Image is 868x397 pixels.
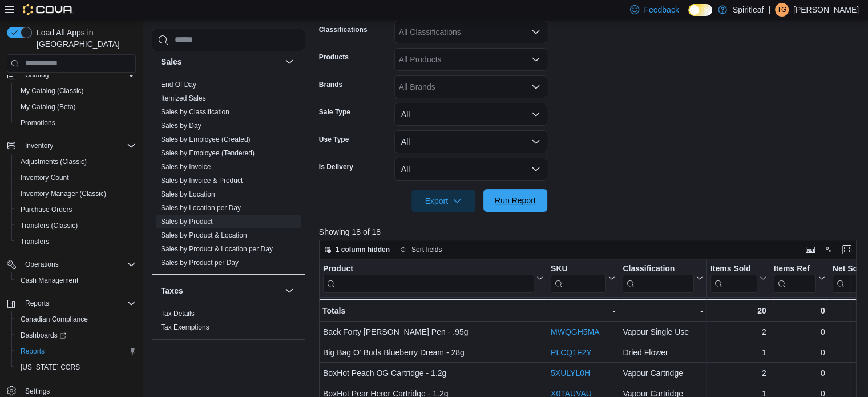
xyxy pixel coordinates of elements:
[161,176,243,185] span: Sales by Invoice & Product
[21,86,84,95] span: My Catalog (Classic)
[323,263,534,274] div: Product
[161,177,243,185] a: Sales by Invoice & Product
[495,195,536,206] span: Run Report
[161,149,255,158] span: Sales by Employee (Tendered)
[11,154,140,170] button: Adjustments (Classic)
[11,83,140,99] button: My Catalog (Classic)
[531,55,540,64] button: Open list of options
[161,121,201,130] span: Sales by Day
[16,84,88,98] a: My Catalog (Classic)
[418,190,469,212] span: Export
[25,387,50,396] span: Settings
[483,189,547,212] button: Run Report
[2,138,140,154] button: Inventory
[11,359,140,375] button: [US_STATE] CCRS
[323,325,543,339] div: Back Forty [PERSON_NAME] Pen - .95g
[21,68,136,82] span: Catalog
[161,231,247,239] a: Sales by Product & Location
[161,218,213,226] a: Sales by Product
[623,263,694,292] div: Classification
[16,312,92,326] a: Canadian Compliance
[152,78,305,274] div: Sales
[319,25,368,34] label: Classifications
[16,274,83,287] a: Cash Management
[16,328,136,342] span: Dashboards
[161,285,280,296] button: Taxes
[551,304,615,318] div: -
[161,190,215,199] span: Sales by Location
[21,68,53,82] button: Catalog
[11,311,140,327] button: Canadian Compliance
[16,100,136,114] span: My Catalog (Beta)
[161,285,183,296] h3: Taxes
[394,158,547,181] button: All
[2,256,140,272] button: Operations
[161,56,182,67] h3: Sales
[16,344,136,358] span: Reports
[21,189,106,198] span: Inventory Manager (Classic)
[11,115,140,131] button: Promotions
[152,307,305,339] div: Taxes
[551,263,606,292] div: SKU URL
[16,344,49,358] a: Reports
[16,155,91,169] a: Adjustments (Classic)
[11,218,140,234] button: Transfers (Classic)
[21,173,69,182] span: Inventory Count
[623,346,703,359] div: Dried Flower
[16,274,136,287] span: Cash Management
[320,243,394,256] button: 1 column hidden
[16,203,136,216] span: Purchase Orders
[25,70,49,79] span: Catalog
[21,276,78,285] span: Cash Management
[161,107,229,117] span: Sales by Classification
[319,162,353,171] label: Is Delivery
[16,187,136,200] span: Inventory Manager (Classic)
[840,243,854,256] button: Enter fullscreen
[16,187,111,200] a: Inventory Manager (Classic)
[21,102,76,111] span: My Catalog (Beta)
[21,139,58,153] button: Inventory
[21,237,49,246] span: Transfers
[777,3,787,17] span: TG
[161,258,239,267] span: Sales by Product per Day
[25,141,53,150] span: Inventory
[323,263,534,292] div: Product
[21,296,136,310] span: Reports
[319,80,342,89] label: Brands
[16,219,82,232] a: Transfers (Classic)
[32,27,136,50] span: Load All Apps in [GEOGRAPHIC_DATA]
[411,190,475,212] button: Export
[710,263,757,292] div: Items Sold
[16,116,136,130] span: Promotions
[21,118,55,127] span: Promotions
[733,3,764,17] p: Spiritleaf
[161,135,251,143] a: Sales by Employee (Created)
[710,346,766,359] div: 1
[551,263,606,274] div: SKU
[793,3,859,17] p: [PERSON_NAME]
[323,346,543,359] div: Big Bag O' Buds Blueberry Dream - 28g
[775,3,789,17] div: Torie G
[531,27,540,37] button: Open list of options
[323,263,543,292] button: Product
[551,348,592,357] a: PLCQ1F2Y
[11,170,140,186] button: Inventory Count
[161,310,195,318] a: Tax Details
[161,244,273,254] span: Sales by Product & Location per Day
[336,245,390,254] span: 1 column hidden
[21,347,45,356] span: Reports
[319,107,350,117] label: Sale Type
[319,135,349,144] label: Use Type
[623,304,703,318] div: -
[21,258,63,271] button: Operations
[16,84,136,98] span: My Catalog (Classic)
[161,204,241,212] a: Sales by Location per Day
[822,243,835,256] button: Display options
[16,235,136,248] span: Transfers
[710,263,766,292] button: Items Sold
[21,139,136,153] span: Inventory
[710,263,757,274] div: Items Sold
[11,234,140,250] button: Transfers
